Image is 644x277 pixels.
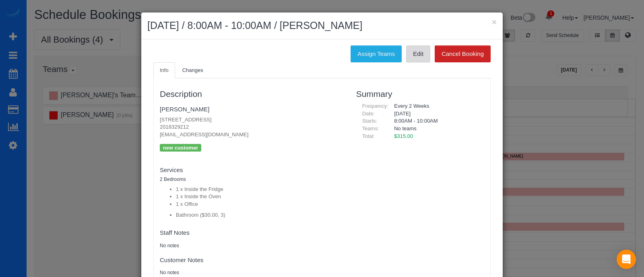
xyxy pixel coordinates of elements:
li: Bathroom ($30.00, 3) [176,211,344,219]
span: Info [160,67,169,73]
span: Starts: [362,118,378,124]
h3: Summary [356,89,484,98]
span: Changes [182,67,203,73]
pre: No notes [160,269,344,276]
button: × [492,18,497,26]
span: No teams [394,125,417,131]
div: Every 2 Weeks [388,103,484,110]
h5: 2 Bedrooms [160,177,344,182]
button: Assign Teams [351,45,402,62]
span: Date: [362,111,375,117]
a: [PERSON_NAME] [160,106,209,113]
a: Edit [406,45,430,62]
button: Cancel Booking [435,45,491,62]
h3: Description [160,89,344,98]
li: 1 x Office [176,201,344,208]
span: $315.00 [394,133,413,139]
li: 1 x Inside the Oven [176,193,344,201]
span: Teams: [362,125,379,131]
h4: Customer Notes [160,257,344,264]
a: Changes [176,62,210,79]
a: Info [153,62,175,79]
div: Open Intercom Messenger [617,250,636,269]
span: Frequency: [362,103,388,109]
p: [STREET_ADDRESS] 2018329212 [EMAIL_ADDRESS][DOMAIN_NAME] [160,116,344,139]
pre: No notes [160,242,344,249]
div: 8:00AM - 10:00AM [388,117,484,125]
h4: Services [160,167,344,174]
h2: [DATE] / 8:00AM - 10:00AM / [PERSON_NAME] [147,18,497,33]
h4: Staff Notes [160,230,344,236]
div: [DATE] [388,110,484,118]
li: 1 x Inside the Fridge [176,186,344,193]
p: new customer [160,144,201,152]
span: Total: [362,133,375,139]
